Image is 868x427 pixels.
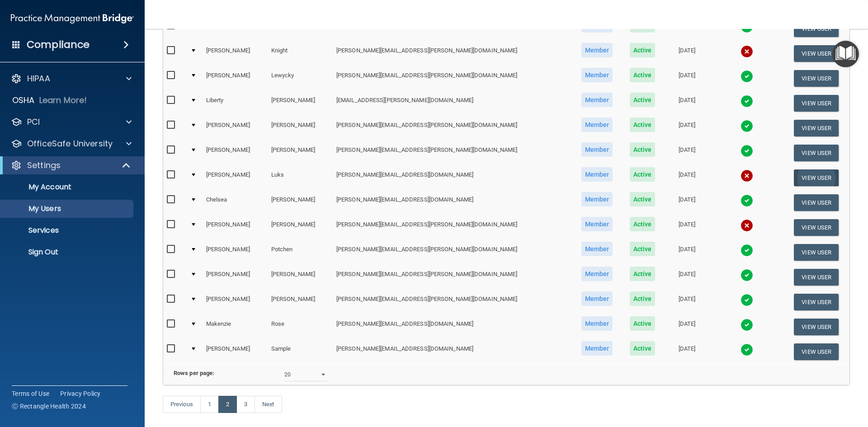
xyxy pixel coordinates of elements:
p: PCI [27,117,40,127]
td: [PERSON_NAME] [268,16,333,41]
td: [DATE] [663,41,710,66]
td: [PERSON_NAME][EMAIL_ADDRESS][PERSON_NAME][DOMAIN_NAME] [333,116,572,141]
td: Makenzie [203,314,268,339]
img: cross.ca9f0e7f.svg [741,45,753,58]
a: 3 [236,396,255,413]
button: View User [794,343,839,360]
button: View User [794,169,839,186]
img: cross.ca9f0e7f.svg [741,219,753,232]
td: Rose [268,314,333,339]
td: [PERSON_NAME][EMAIL_ADDRESS][DOMAIN_NAME] [333,190,572,215]
a: Next [255,396,282,413]
p: HIPAA [27,73,50,84]
td: [DATE] [663,91,710,116]
span: Member [581,68,613,82]
span: Active [630,267,656,281]
img: tick.e7d51cea.svg [741,244,753,257]
img: tick.e7d51cea.svg [741,70,753,83]
td: [PERSON_NAME] [203,240,268,265]
span: Member [581,217,613,231]
td: [PERSON_NAME] [203,265,268,290]
td: [DATE] [663,66,710,91]
p: Learn More! [39,95,87,106]
td: [PERSON_NAME] [203,116,268,141]
p: Settings [27,160,61,171]
td: Luks [268,165,333,190]
td: [PERSON_NAME][EMAIL_ADDRESS][PERSON_NAME][DOMAIN_NAME] [333,240,572,265]
span: Active [630,142,656,157]
a: PCI [11,117,132,127]
button: View User [794,95,839,112]
span: Member [581,341,613,356]
a: Previous [163,396,201,413]
td: [DATE] [663,16,710,41]
img: tick.e7d51cea.svg [741,343,753,356]
td: [PERSON_NAME] [268,116,333,141]
span: Active [630,68,656,82]
button: View User [794,219,839,236]
p: OSHA [12,95,35,106]
td: [PERSON_NAME][EMAIL_ADDRESS][PERSON_NAME][DOMAIN_NAME] [333,16,572,41]
img: PMB logo [11,9,134,28]
span: Member [581,316,613,331]
td: [EMAIL_ADDRESS][PERSON_NAME][DOMAIN_NAME] [333,91,572,116]
span: Member [581,267,613,281]
span: Active [630,192,656,206]
td: [PERSON_NAME][EMAIL_ADDRESS][PERSON_NAME][DOMAIN_NAME] [333,265,572,290]
td: [PERSON_NAME] [268,141,333,165]
span: Member [581,242,613,256]
p: My Account [6,183,129,192]
td: Knight [268,41,333,66]
button: View User [794,70,839,87]
td: Potchen [268,240,333,265]
a: 1 [200,396,219,413]
p: Services [6,226,129,235]
button: View User [794,194,839,211]
td: [PERSON_NAME][EMAIL_ADDRESS][PERSON_NAME][DOMAIN_NAME] [333,215,572,240]
button: View User [794,120,839,136]
td: [PERSON_NAME] [203,41,268,66]
span: Ⓒ Rectangle Health 2024 [12,402,86,411]
img: tick.e7d51cea.svg [741,269,753,282]
span: Member [581,192,613,206]
td: [PERSON_NAME] [203,165,268,190]
td: [DATE] [663,240,710,265]
img: tick.e7d51cea.svg [741,95,753,108]
td: [PERSON_NAME][EMAIL_ADDRESS][PERSON_NAME][DOMAIN_NAME] [333,41,572,66]
span: Active [630,43,656,57]
img: tick.e7d51cea.svg [741,145,753,157]
span: Active [630,316,656,331]
img: tick.e7d51cea.svg [741,194,753,207]
td: [PERSON_NAME][EMAIL_ADDRESS][PERSON_NAME][DOMAIN_NAME] [333,290,572,314]
td: [DATE] [663,314,710,339]
td: [PERSON_NAME][EMAIL_ADDRESS][PERSON_NAME][DOMAIN_NAME] [333,66,572,91]
td: [DATE] [663,290,710,314]
td: [PERSON_NAME][EMAIL_ADDRESS][PERSON_NAME][DOMAIN_NAME] [333,141,572,165]
td: [DATE] [663,265,710,290]
button: View User [794,145,839,161]
button: View User [794,20,839,37]
b: Rows per page: [174,370,214,376]
td: [DATE] [663,141,710,165]
span: Member [581,142,613,157]
button: View User [794,45,839,62]
a: Settings [11,160,131,171]
td: Sample [268,339,333,364]
span: Member [581,291,613,306]
td: [PERSON_NAME] [268,190,333,215]
td: [DATE] [663,190,710,215]
td: [PERSON_NAME] [268,91,333,116]
a: 2 [218,396,237,413]
span: Active [630,167,656,182]
span: Active [630,291,656,306]
td: Chelsea [203,190,268,215]
span: Member [581,167,613,182]
td: [DATE] [663,165,710,190]
span: Member [581,93,613,107]
td: [PERSON_NAME][EMAIL_ADDRESS][DOMAIN_NAME] [333,314,572,339]
td: [PERSON_NAME] [268,215,333,240]
td: [PERSON_NAME] [203,141,268,165]
button: Open Resource Center [832,41,859,67]
p: Sign Out [6,248,129,257]
h4: Compliance [27,38,90,51]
